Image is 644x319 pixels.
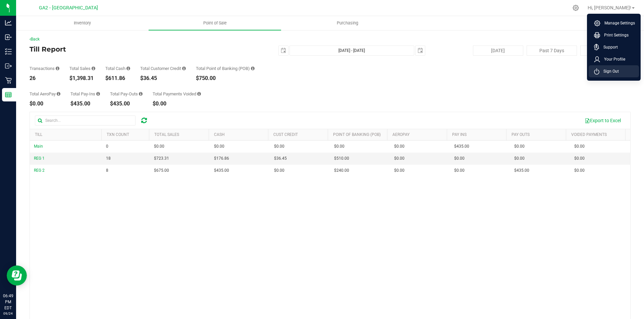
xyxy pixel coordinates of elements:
[334,143,344,150] span: $0.00
[106,167,108,174] span: 8
[69,76,95,81] div: $1,398.31
[394,155,405,162] span: $0.00
[527,46,577,56] button: Past 7 Days
[154,143,164,150] span: $0.00
[69,66,95,71] div: Total Sales
[70,101,100,106] div: $435.00
[5,34,12,41] inline-svg: Inbound
[580,115,625,126] button: Export to Excel
[34,168,45,173] span: REG 2
[110,92,143,96] div: Total Pay-Outs
[65,20,100,26] span: Inventory
[514,167,529,174] span: $435.00
[274,167,284,174] span: $0.00
[30,66,59,71] div: Transactions
[196,76,255,81] div: $750.00
[599,68,619,75] span: Sign Out
[140,76,186,81] div: $36.45
[588,5,631,10] span: Hi, [PERSON_NAME]!
[334,155,349,162] span: $510.00
[106,143,108,150] span: 0
[600,56,625,63] span: Your Profile
[30,46,230,53] h4: Till Report
[334,167,349,174] span: $240.00
[153,101,201,106] div: $0.00
[394,167,405,174] span: $0.00
[35,115,136,126] input: Search...
[454,167,465,174] span: $0.00
[126,66,130,71] i: Sum of all successful, non-voided cash payment transaction amounts (excluding tips and transactio...
[5,48,12,55] inline-svg: Inventory
[30,92,60,96] div: Total AeroPay
[56,66,59,71] i: Count of all successful payment transactions, possibly including voids, refunds, and cash-back fr...
[5,19,12,26] inline-svg: Analytics
[35,132,42,137] a: Till
[139,92,143,96] i: Sum of all cash pay-outs removed from tills within the date range.
[574,143,585,150] span: $0.00
[452,132,467,137] a: Pay Ins
[589,65,639,77] li: Sign Out
[594,44,636,51] a: Support
[149,16,281,30] a: Point of Sale
[5,77,12,84] inline-svg: Retail
[394,143,405,150] span: $0.00
[600,32,629,38] span: Print Settings
[7,265,27,286] iframe: Resource center
[110,101,143,106] div: $435.00
[279,46,288,55] span: select
[140,66,186,71] div: Total Customer Credit
[107,132,129,137] a: TXN Count
[16,16,149,30] a: Inventory
[274,155,287,162] span: $36.45
[251,66,255,71] i: Sum of the successful, non-voided point-of-banking payment transaction amounts, both via payment ...
[599,44,618,51] span: Support
[512,132,530,137] a: Pay Outs
[196,66,255,71] div: Total Point of Banking (POB)
[30,76,59,81] div: 26
[333,132,381,137] a: Point of Banking (POB)
[197,92,201,96] i: Sum of all voided payment transaction amounts (excluding tips and transaction fees) within the da...
[194,20,236,26] span: Point of Sale
[34,144,43,149] span: Main
[70,92,100,96] div: Total Pay-Ins
[106,155,111,162] span: 18
[281,16,414,30] a: Purchasing
[105,66,130,71] div: Total Cash
[600,20,635,26] span: Manage Settings
[105,76,130,81] div: $611.86
[154,167,169,174] span: $675.00
[454,155,465,162] span: $0.00
[30,37,40,42] a: Back
[574,167,585,174] span: $0.00
[580,46,631,56] button: Past 30 Days
[154,132,179,137] a: Total Sales
[39,5,98,11] span: GA2 - [GEOGRAPHIC_DATA]
[3,311,13,316] p: 09/24
[5,63,12,69] inline-svg: Outbound
[274,143,284,150] span: $0.00
[154,155,169,162] span: $723.31
[92,66,95,71] i: Sum of all successful, non-voided payment transaction amounts (excluding tips and transaction fee...
[214,132,225,137] a: Cash
[214,143,224,150] span: $0.00
[182,66,186,71] i: Sum of all successful, non-voided payment transaction amounts using account credit as the payment...
[572,5,580,11] div: Manage settings
[5,91,12,98] inline-svg: Reports
[273,132,298,137] a: Cust Credit
[473,46,523,56] button: [DATE]
[454,143,469,150] span: $435.00
[57,92,60,96] i: Sum of all successful AeroPay payment transaction amounts for all purchases in the date range. Ex...
[34,156,45,161] span: REG 1
[514,155,525,162] span: $0.00
[392,132,410,137] a: AeroPay
[328,20,367,26] span: Purchasing
[30,101,60,106] div: $0.00
[571,132,607,137] a: Voided Payments
[574,155,585,162] span: $0.00
[214,155,229,162] span: $176.86
[514,143,525,150] span: $0.00
[416,46,425,55] span: select
[3,293,13,311] p: 06:49 PM EDT
[96,92,100,96] i: Sum of all cash pay-ins added to tills within the date range.
[153,92,201,96] div: Total Payments Voided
